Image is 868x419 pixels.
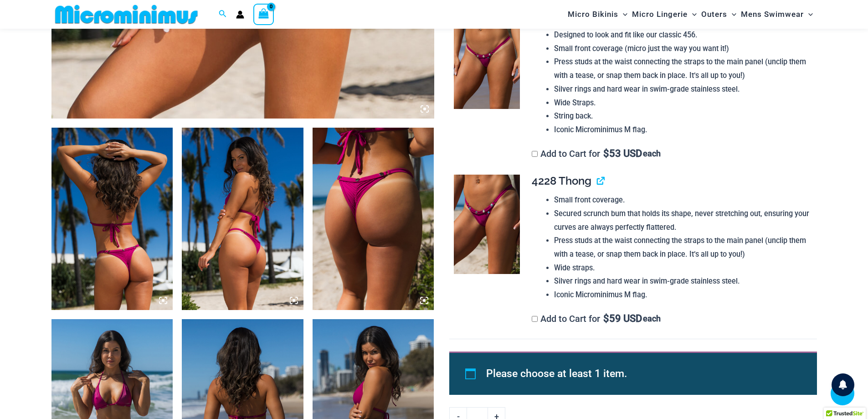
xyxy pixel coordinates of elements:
[51,4,201,25] img: MM SHOP LOGO FLAT
[554,234,809,261] li: Press studs at the waist connecting the straps to the main panel (unclip them with a tease, or sn...
[603,313,609,324] span: $
[632,3,688,26] span: Micro Lingerie
[554,96,809,110] li: Wide Straps.
[554,55,809,82] li: Press studs at the waist connecting the straps to the main panel (unclip them with a tease, or sn...
[554,261,809,275] li: Wide straps.
[554,109,809,123] li: String back.
[554,123,809,137] li: Iconic Microminimus M flag.
[603,149,642,158] span: 53 USD
[741,3,804,26] span: Mens Swimwear
[603,148,609,159] span: $
[532,174,591,187] span: 4228 Thong
[253,4,274,25] a: View Shopping Cart, empty
[486,363,796,384] li: Please choose at least 1 item.
[554,28,809,42] li: Designed to look and fit like our classic 456.
[739,3,815,26] a: Mens SwimwearMenu ToggleMenu Toggle
[701,3,727,26] span: Outers
[554,193,809,207] li: Small front coverage.
[727,3,736,26] span: Menu Toggle
[804,3,813,26] span: Menu Toggle
[618,3,627,26] span: Menu Toggle
[564,1,817,27] nav: Site Navigation
[643,314,661,323] span: each
[688,3,697,26] span: Menu Toggle
[532,148,661,159] label: Add to Cart for
[554,42,809,56] li: Small front coverage (micro just the way you want it!)
[565,3,630,26] a: Micro BikinisMenu ToggleMenu Toggle
[554,83,809,96] li: Silver rings and hard wear in swim-grade stainless steel.
[603,314,642,323] span: 59 USD
[182,128,303,310] img: Tight Rope Pink 319 Top 4228 Thong
[568,3,618,26] span: Micro Bikinis
[699,3,739,26] a: OutersMenu ToggleMenu Toggle
[630,3,699,26] a: Micro LingerieMenu ToggleMenu Toggle
[454,175,520,274] img: Tight Rope Pink 4228 Thong
[532,151,538,157] input: Add to Cart for$53 USD each
[532,313,661,324] label: Add to Cart for
[554,274,809,288] li: Silver rings and hard wear in swim-grade stainless steel.
[236,10,244,19] a: Account icon link
[554,288,809,302] li: Iconic Microminimus M flag.
[51,128,173,310] img: Tight Rope Pink 319 Top 4228 Thong
[554,207,809,234] li: Secured scrunch bum that holds its shape, never stretching out, ensuring your curves are always p...
[219,9,227,20] a: Search icon link
[643,149,661,158] span: each
[313,128,434,310] img: Tight Rope Pink 4228 Thong
[532,316,538,322] input: Add to Cart for$59 USD each
[454,10,520,109] img: Tight Rope Pink 319 4212 Micro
